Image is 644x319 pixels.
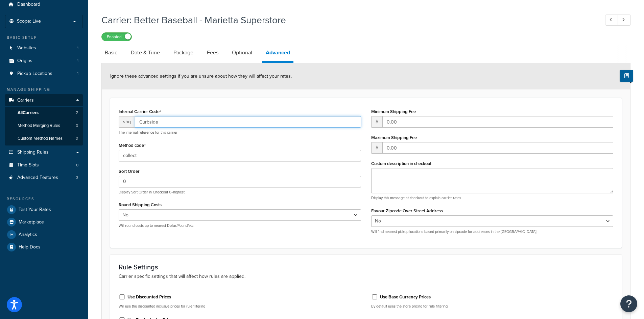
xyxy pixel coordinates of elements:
h3: Rule Settings [119,263,613,271]
label: Method code [119,143,146,148]
label: Sort Order [119,169,140,174]
label: Internal Carrier Code [119,109,161,114]
span: Marketplace [19,219,44,225]
span: Advanced Features [17,175,58,181]
label: Enabled [102,33,132,41]
a: Time Slots0 [5,159,83,171]
a: Date & Time [127,45,163,61]
a: Analytics [5,229,83,241]
h1: Carrier: Better Baseball - Marietta Superstore [101,14,593,27]
span: $ [371,142,382,154]
p: Display Sort Order in Checkout 0=highest [119,190,361,195]
span: shq [119,116,135,128]
a: Custom Method Names3 [5,132,83,145]
span: Test Your Rates [19,207,51,213]
span: 3 [76,175,78,181]
label: Custom description in checkout [371,161,431,166]
a: Websites1 [5,42,83,54]
div: Manage Shipping [5,87,83,92]
a: Optional [229,45,256,61]
div: Basic Setup [5,35,83,41]
a: Test Your Rates [5,204,83,216]
a: Fees [204,45,222,61]
li: Custom Method Names [5,132,83,145]
span: Origins [17,58,32,64]
span: Scope: Live [17,19,41,24]
a: Package [170,45,197,61]
span: 7 [76,110,78,116]
a: Basic [101,45,121,61]
span: Dashboard [17,2,40,7]
span: 0 [76,123,78,129]
span: Method Merging Rules [18,123,60,129]
span: Ignore these advanced settings if you are unsure about how they will affect your rates. [110,73,292,80]
p: Carrier specific settings that will affect how rules are applied. [119,273,613,280]
p: The internal reference for this carrier [119,130,361,135]
p: Will find nearest pickup locations based primarily on zipcode for addresses in the [GEOGRAPHIC_DATA] [371,229,614,234]
span: 1 [77,45,78,51]
a: Carriers [5,94,83,107]
span: 0 [76,162,78,168]
span: 1 [77,71,78,77]
li: Websites [5,42,83,54]
a: Method Merging Rules0 [5,119,83,132]
a: Advanced Features3 [5,171,83,184]
span: All Carriers [18,110,39,116]
label: Use Discounted Prices [127,294,171,300]
span: Pickup Locations [17,71,52,77]
span: Custom Method Names [18,136,63,141]
a: Shipping Rules [5,146,83,159]
button: Show Help Docs [620,70,633,82]
p: Will round costs up to nearest Dollar/Pound/etc [119,223,361,228]
a: Help Docs [5,241,83,253]
a: Advanced [262,45,293,63]
p: Will use the discounted inclusive prices for rule filtering [119,304,361,309]
a: Next Record [618,15,631,26]
a: Origins1 [5,55,83,67]
span: Time Slots [17,162,39,168]
li: Carriers [5,94,83,145]
li: Pickup Locations [5,68,83,80]
span: 3 [76,136,78,141]
a: AllCarriers7 [5,107,83,119]
li: Time Slots [5,159,83,171]
li: Method Merging Rules [5,119,83,132]
label: Favour Zipcode Over Street Address [371,208,443,213]
span: Websites [17,45,36,51]
label: Maximum Shipping Fee [371,135,417,140]
p: By default uses the store pricing for rule filtering [371,304,614,309]
p: Display this message at checkout to explain carrier rates [371,195,614,201]
label: Use Base Currency Prices [380,294,431,300]
span: Carriers [17,98,34,103]
label: Minimum Shipping Fee [371,109,416,114]
span: Shipping Rules [17,150,49,155]
div: Resources [5,196,83,202]
li: Origins [5,55,83,67]
span: Help Docs [19,244,41,250]
a: Previous Record [605,15,618,26]
span: 1 [77,58,78,64]
li: Advanced Features [5,171,83,184]
a: Pickup Locations1 [5,68,83,80]
button: Open Resource Center [620,295,637,312]
span: $ [371,116,382,128]
span: Analytics [19,232,37,238]
label: Round Shipping Costs [119,202,162,207]
a: Marketplace [5,216,83,228]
